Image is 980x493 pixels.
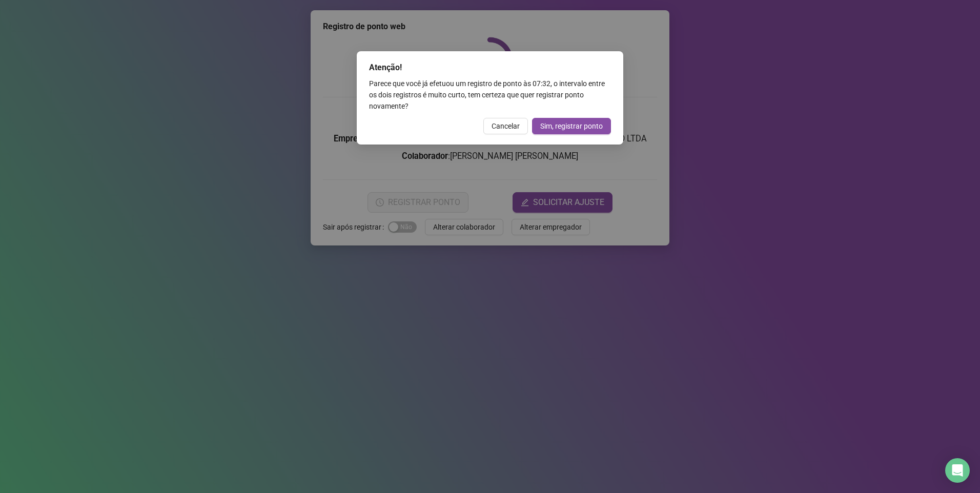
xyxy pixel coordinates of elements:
div: Atenção! [369,61,611,74]
div: Parece que você já efetuou um registro de ponto às 07:32 , o intervalo entre os dois registros é ... [369,78,611,112]
span: Sim, registrar ponto [540,120,603,132]
button: Cancelar [483,118,528,134]
button: Sim, registrar ponto [532,118,611,134]
div: Open Intercom Messenger [945,458,970,483]
span: Cancelar [492,120,520,132]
